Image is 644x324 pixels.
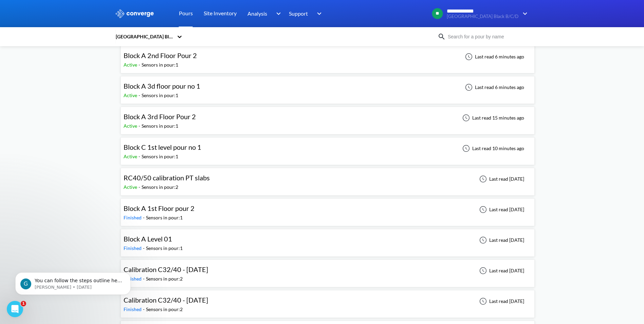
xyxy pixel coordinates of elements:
div: Last read 15 minutes ago [459,114,526,122]
div: Sensors in pour: 1 [142,61,178,69]
span: You can follow the steps outline here for the web platform [URL][DOMAIN_NAME] Other wise on the m... [30,20,117,59]
span: Finished [124,245,143,251]
span: Block C 1st level pour no 1 [124,143,201,151]
iframe: Intercom live chat [7,301,23,317]
div: [GEOGRAPHIC_DATA] Black B/C/D [115,33,173,40]
span: Active [124,184,139,190]
span: - [139,184,142,190]
a: Calibration C32/40 - [DATE]Finished-Sensors in pour:2Last read [DATE] [121,298,535,304]
div: Last read [DATE] [476,236,526,244]
span: Finished [124,215,143,220]
span: Block A Level 01 [124,235,172,243]
div: Sensors in pour: 1 [146,245,183,252]
span: Block A 2nd Floor Pour 2 [124,51,197,59]
input: Search for a pour by name [446,33,528,40]
img: downArrow.svg [313,10,324,18]
span: Support [289,9,308,18]
a: Block A 2nd Floor Pour 2Active-Sensors in pour:1Last read 6 minutes ago [121,53,535,59]
div: Sensors in pour: 2 [142,183,178,191]
div: Sensors in pour: 1 [142,92,178,99]
a: Block C 1st level pour no 1Active-Sensors in pour:1Last read 10 minutes ago [121,145,535,151]
span: - [139,154,142,159]
div: Last read [DATE] [476,205,526,214]
span: Analysis [247,9,267,18]
a: Block A 3d floor pour no 1Active-Sensors in pour:1Last read 6 minutes ago [121,84,535,90]
span: Block A 3d floor pour no 1 [124,82,200,90]
span: - [143,306,146,312]
span: - [139,62,142,68]
div: Sensors in pour: 1 [142,122,178,130]
span: - [139,92,142,98]
div: Last read 10 minutes ago [459,144,526,152]
a: Block A 3rd Floor Pour 2Active-Sensors in pour:1Last read 15 minutes ago [121,114,535,120]
span: Calibration C32/40 - [DATE] [124,265,208,273]
p: Message from Greg, sent 1w ago [30,26,117,32]
img: downArrow.svg [272,10,282,18]
div: Last read 6 minutes ago [461,53,526,61]
span: Active [124,62,139,68]
a: Calibration C32/40 - [DATE]Finished-Sensors in pour:2Last read [DATE] [121,267,535,273]
img: icon-search.svg [438,33,446,41]
div: Sensors in pour: 2 [146,275,183,283]
div: Last read [DATE] [476,297,526,305]
span: 1 [21,301,26,306]
div: Sensors in pour: 1 [146,214,183,221]
a: Block A Level 01Finished-Sensors in pour:1Last read [DATE] [121,237,535,242]
span: Block A 1st Floor pour 2 [124,204,195,212]
span: - [143,276,146,282]
span: RC40/50 calibration PT slabs [124,174,210,182]
span: - [139,123,142,129]
span: Active [124,92,139,98]
a: RC40/50 calibration PT slabsActive-Sensors in pour:2Last read [DATE] [121,176,535,181]
div: Last read 6 minutes ago [461,83,526,91]
div: Sensors in pour: 1 [142,153,178,160]
img: downArrow.svg [518,10,529,18]
span: Block A 3rd Floor Pour 2 [124,112,196,121]
span: - [143,245,146,251]
span: Active [124,123,139,129]
span: [GEOGRAPHIC_DATA] Black B/C/D [447,14,518,19]
span: Finished [124,306,143,312]
span: Active [124,154,139,159]
span: Calibration C32/40 - [DATE] [124,296,208,304]
div: Last read [DATE] [476,267,526,275]
iframe: Intercom notifications message [5,258,141,306]
img: logo_ewhite.svg [115,9,154,18]
div: Last read [DATE] [476,175,526,183]
a: Block A 1st Floor pour 2Finished-Sensors in pour:1Last read [DATE] [121,206,535,212]
div: Sensors in pour: 2 [146,306,183,313]
span: - [143,215,146,220]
